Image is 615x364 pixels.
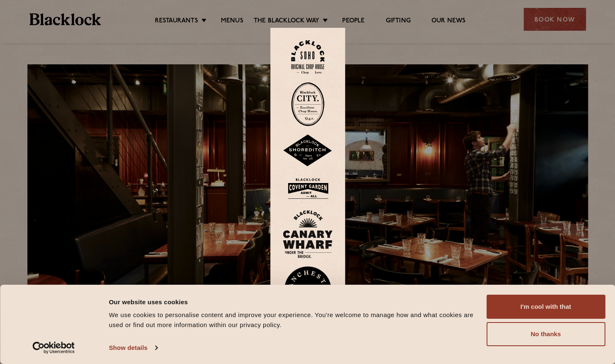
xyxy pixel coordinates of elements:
div: Our website uses cookies [109,297,477,307]
a: Usercentrics Cookiebot - opens in a new window [17,342,90,354]
a: Show details [109,342,157,354]
img: BL_Manchester_Logo-bleed.png [283,266,333,324]
img: BL_CW_Logo_Website.svg [283,210,333,258]
button: I'm cool with that [486,295,605,319]
img: City-stamp-default.svg [291,82,324,126]
div: We use cookies to personalise content and improve your experience. You're welcome to manage how a... [109,310,477,330]
button: No thanks [486,322,605,346]
img: BLA_1470_CoventGarden_Website_Solid.svg [283,175,333,202]
img: Shoreditch-stamp-v2-default.svg [283,134,333,167]
img: Soho-stamp-default.svg [291,40,324,74]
